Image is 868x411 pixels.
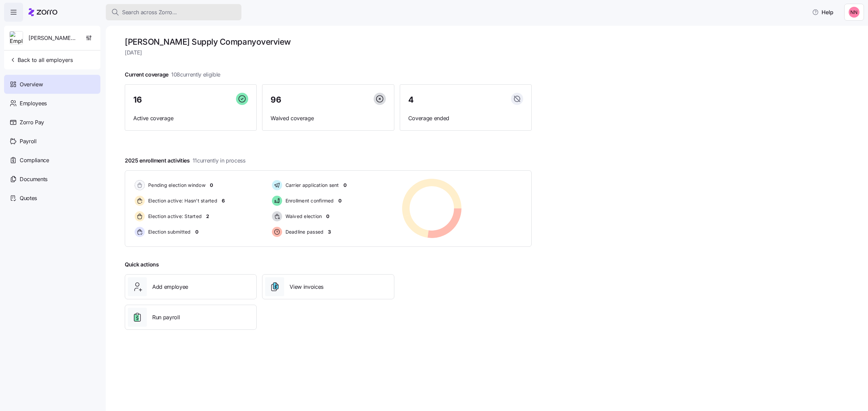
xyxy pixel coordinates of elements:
[812,8,833,16] span: Help
[283,197,334,204] span: Enrollment confirmed
[20,175,47,183] span: Documents
[4,132,100,151] a: Payroll
[193,156,245,165] span: 11 currently in process
[222,197,225,204] span: 6
[20,194,37,202] span: Quotes
[133,114,248,123] span: Active coverage
[206,213,209,220] span: 2
[125,37,532,47] h1: [PERSON_NAME] Supply Company overview
[20,137,37,146] span: Payroll
[7,53,76,67] button: Back to all employers
[343,182,347,189] span: 0
[271,114,386,123] span: Waived coverage
[146,197,217,204] span: Election active: Hasn't started
[326,213,329,220] span: 0
[290,283,323,291] span: View invoices
[4,94,100,113] a: Employees
[4,151,100,170] a: Compliance
[210,182,213,189] span: 0
[122,8,177,17] span: Search across Zorro...
[171,70,220,79] span: 108 currently eligible
[28,34,77,42] span: [PERSON_NAME] Supply Company
[20,118,44,127] span: Zorro Pay
[152,283,188,291] span: Add employee
[408,114,523,123] span: Coverage ended
[9,56,73,64] span: Back to all employers
[125,48,532,57] span: [DATE]
[125,70,220,79] span: Current coverage
[146,213,202,220] span: Election active: Started
[152,313,180,322] span: Run payroll
[20,156,49,165] span: Compliance
[20,80,43,89] span: Overview
[10,31,23,45] img: Employer logo
[849,7,860,18] img: 37cb906d10cb440dd1cb011682786431
[807,5,839,19] button: Help
[283,229,324,235] span: Deadline passed
[195,229,198,235] span: 0
[328,229,331,235] span: 3
[408,96,414,104] span: 4
[4,75,100,94] a: Overview
[146,229,191,235] span: Election submitted
[338,197,341,204] span: 0
[4,170,100,189] a: Documents
[133,96,142,104] span: 16
[146,182,205,189] span: Pending election window
[271,96,281,104] span: 96
[106,4,241,20] button: Search across Zorro...
[4,113,100,132] a: Zorro Pay
[125,260,159,269] span: Quick actions
[125,156,245,165] span: 2025 enrollment activities
[4,189,100,208] a: Quotes
[283,182,339,189] span: Carrier application sent
[283,213,322,220] span: Waived election
[20,99,47,108] span: Employees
